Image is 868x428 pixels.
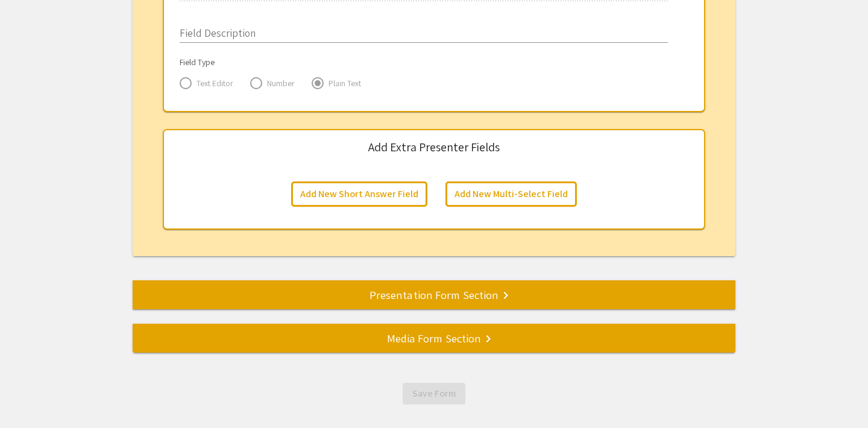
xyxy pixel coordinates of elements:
button: Add New Short Answer Field [291,181,427,207]
div: Presentation Form Section [133,286,735,303]
span: Plain Text [324,77,361,89]
button: Add New Multi-Select Field [445,181,577,207]
span: Number [262,77,295,89]
mat-label: Field Type [180,57,215,68]
mat-icon: keyboard_arrow_right [481,332,495,346]
button: Save Form [403,383,465,404]
mat-expansion-panel-header: Presentation Form Section [133,280,735,309]
mat-icon: keyboard_arrow_right [498,288,513,303]
div: Media Form Section [133,330,735,347]
mat-expansion-panel-header: Media Form Section [133,324,735,353]
h5: Add Extra Presenter Fields [368,140,500,154]
span: Save Form [412,387,456,400]
span: Text Editor [192,77,233,89]
iframe: Chat [9,374,51,419]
